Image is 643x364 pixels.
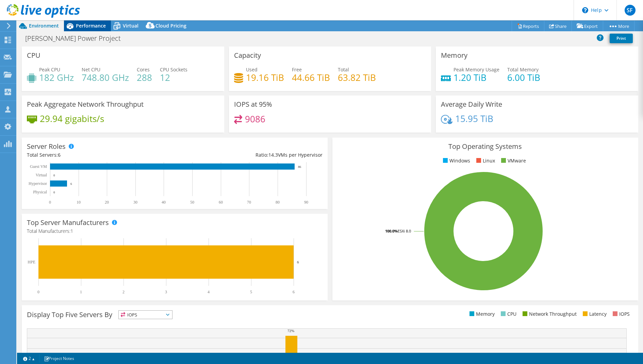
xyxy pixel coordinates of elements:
[512,21,544,31] a: Reports
[29,22,59,29] span: Environment
[76,22,106,29] span: Performance
[22,35,131,42] h1: [PERSON_NAME] Power Project
[304,200,308,205] text: 90
[137,66,150,73] span: Cores
[82,74,129,81] h4: 748.80 GHz
[49,200,51,205] text: 0
[454,74,499,81] h4: 1.20 TiB
[268,152,278,158] span: 14.3
[122,290,125,294] text: 2
[468,310,495,318] li: Memory
[37,290,39,294] text: 0
[292,66,302,73] span: Free
[298,165,301,169] text: 86
[338,66,349,73] span: Total
[338,74,376,81] h4: 63.82 TiB
[250,290,252,294] text: 5
[246,66,258,73] span: Used
[507,74,540,81] h4: 6.00 TiB
[499,310,516,318] li: CPU
[58,152,61,158] span: 6
[441,157,470,164] li: Windows
[385,228,398,233] tspan: 100.0%
[544,21,572,31] a: Share
[36,173,47,177] text: Virtual
[33,190,47,194] text: Physical
[234,52,261,59] h3: Capacity
[610,34,633,43] a: Print
[53,174,55,177] text: 0
[499,157,526,164] li: VMware
[219,200,223,205] text: 60
[27,227,323,235] h4: Total Manufacturers:
[137,74,152,81] h4: 288
[297,260,299,264] text: 6
[190,200,194,205] text: 50
[625,5,636,16] span: SF
[80,290,82,294] text: 1
[82,66,100,73] span: Net CPU
[105,200,109,205] text: 20
[160,66,187,73] span: CPU Sockets
[165,290,167,294] text: 3
[28,260,35,264] text: HPE
[276,200,280,205] text: 80
[246,74,284,81] h4: 19.16 TiB
[441,52,467,59] h3: Memory
[133,200,137,205] text: 30
[521,310,577,318] li: Network Throughput
[234,101,272,108] h3: IOPS at 95%
[39,74,74,81] h4: 182 GHz
[475,157,495,164] li: Linux
[455,115,493,122] h4: 15.95 TiB
[27,101,144,108] h3: Peak Aggregate Network Throughput
[245,115,265,123] h4: 9086
[18,354,39,363] a: 2
[160,74,187,81] h4: 12
[162,200,166,205] text: 40
[53,191,55,194] text: 0
[398,228,411,233] tspan: ESXi 8.0
[39,354,79,363] a: Project Notes
[208,290,210,294] text: 4
[27,52,40,59] h3: CPU
[70,182,72,186] text: 6
[581,310,607,318] li: Latency
[29,181,47,186] text: Hypervisor
[40,115,104,122] h4: 29.94 gigabits/s
[603,21,634,31] a: More
[39,66,60,73] span: Peak CPU
[293,290,295,294] text: 6
[287,329,294,333] text: 72%
[119,311,172,319] span: IOPS
[27,219,109,226] h3: Top Server Manufacturers
[27,151,175,159] div: Total Servers:
[77,200,81,205] text: 10
[30,164,47,169] text: Guest VM
[337,143,633,150] h3: Top Operating Systems
[70,228,73,234] span: 1
[611,310,630,318] li: IOPS
[27,143,66,150] h3: Server Roles
[507,66,539,73] span: Total Memory
[247,200,251,205] text: 70
[155,22,186,29] span: Cloud Pricing
[292,74,330,81] h4: 44.66 TiB
[454,66,499,73] span: Peak Memory Usage
[175,151,322,159] div: Ratio: VMs per Hypervisor
[441,101,502,108] h3: Average Daily Write
[123,22,138,29] span: Virtual
[582,7,588,13] svg: \n
[572,21,603,31] a: Export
